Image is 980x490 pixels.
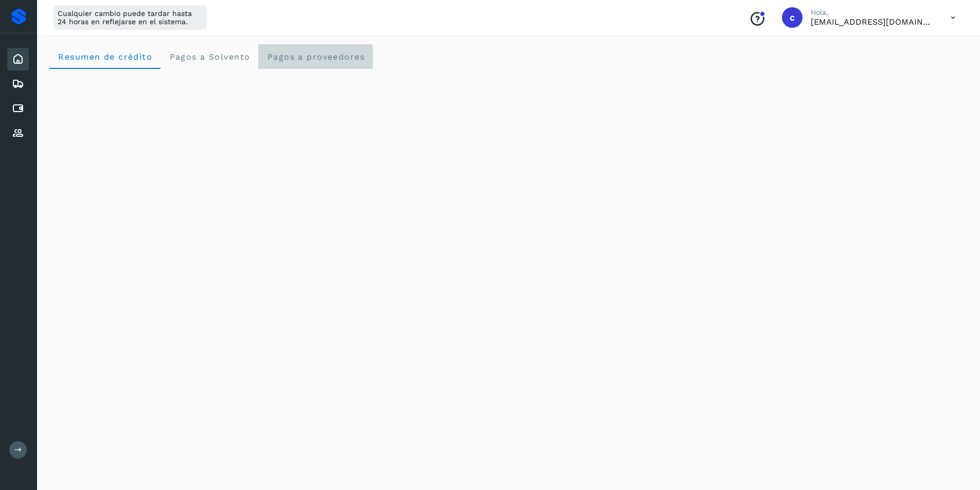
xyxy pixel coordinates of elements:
[7,122,29,144] div: Proveedores
[7,48,29,70] div: Inicio
[7,97,29,120] div: Cuentas por pagar
[58,52,152,62] span: Resumen de crédito
[811,8,934,17] p: Hola,
[169,52,250,62] span: Pagos a Solvento
[7,72,29,95] div: Embarques
[811,17,934,27] p: contabilidad5@easo.com
[54,5,207,30] div: Cualquier cambio puede tardar hasta 24 horas en reflejarse en el sistema.
[266,52,365,62] span: Pagos a proveedores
